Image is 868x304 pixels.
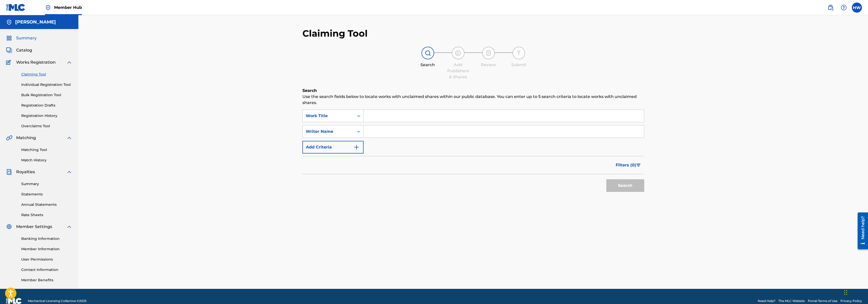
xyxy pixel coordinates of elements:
img: expand [66,169,72,175]
span: Catalog [16,47,32,53]
img: Member Settings [6,224,12,230]
img: step indicator icon for Add Publishers & Shares [455,50,461,56]
span: Member Settings [16,224,52,230]
a: CatalogCatalog [6,47,32,53]
a: Matching Tool [21,147,72,153]
div: User Menu [852,3,862,13]
img: filter [636,164,641,167]
div: Add Publishers & Shares [446,62,471,80]
a: Individual Registration Tool [21,82,72,87]
a: Banking Information [21,236,72,241]
a: Privacy Policy [840,299,862,303]
img: 9d2ae6d4665cec9f34b9.svg [353,144,360,150]
h5: Harrison Witcher [15,19,56,25]
img: Works Registration [6,59,13,65]
form: Search Form [302,110,644,194]
div: Search [415,62,440,68]
a: Rate Sheets [21,212,72,218]
img: expand [66,224,72,230]
div: Help [839,3,849,13]
img: step indicator icon for Submit [516,50,522,56]
a: Claiming Tool [21,72,72,77]
img: MLC Logo [6,4,26,11]
a: Registration History [21,113,72,118]
img: help [841,5,847,11]
img: Summary [6,35,12,41]
a: Overclaims Tool [21,123,72,129]
img: step indicator icon for Search [425,50,431,56]
iframe: Chat Widget [843,280,868,304]
a: Need Help? [758,299,775,303]
a: Contact Information [21,267,72,272]
a: Registration Drafts [21,103,72,108]
a: Bulk Registration Tool [21,92,72,98]
a: Portal Terms of Use [808,299,837,303]
button: Filters (0) [613,159,644,171]
img: step indicator icon for Review [485,50,492,56]
p: Use the search fields below to locate works with unclaimed shares within our public database. You... [302,94,644,106]
span: Summary [16,35,37,41]
img: expand [66,135,72,141]
a: Member Benefits [21,277,72,283]
div: Review [476,62,501,68]
img: Top Rightsholder [45,5,51,11]
img: logo [6,298,22,304]
iframe: Resource Center [854,211,868,251]
div: Submit [506,62,531,68]
a: Member Information [21,246,72,252]
h6: Search [302,88,644,94]
a: Public Search [826,3,836,13]
span: Filters ( 0 ) [616,162,636,168]
span: Mechanical Licensing Collective © 2025 [28,299,86,303]
button: Add Criteria [302,141,364,154]
a: The MLC Website [778,299,805,303]
div: Drag [844,285,847,300]
span: Works Registration [16,59,56,65]
a: SummarySummary [6,35,37,41]
span: Member Hub [54,5,82,10]
a: Statements [21,192,72,197]
a: Summary [21,181,72,187]
img: expand [66,59,72,65]
img: Matching [6,135,12,141]
a: Annual Statements [21,202,72,207]
div: Writer Name [306,129,351,135]
img: Catalog [6,47,12,53]
h2: Claiming Tool [302,28,368,39]
span: Matching [16,135,36,141]
img: search [828,5,834,11]
div: Work Title [306,113,351,119]
a: User Permissions [21,257,72,262]
img: Accounts [6,19,12,25]
img: Royalties [6,169,12,175]
span: Royalties [16,169,35,175]
a: Match History [21,158,72,163]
